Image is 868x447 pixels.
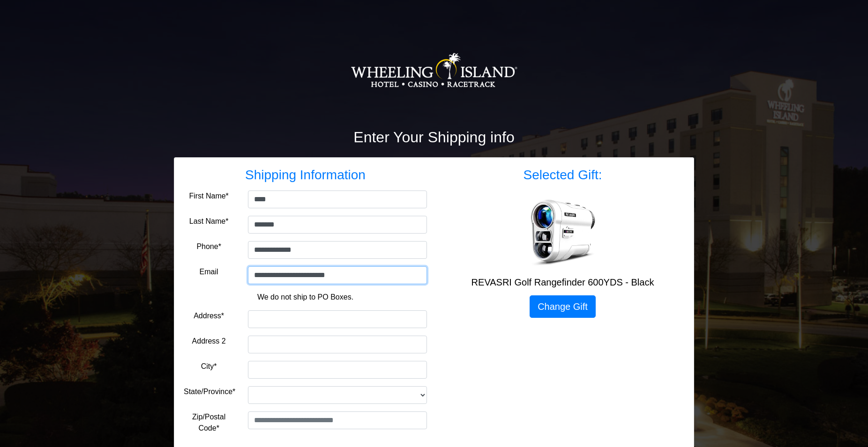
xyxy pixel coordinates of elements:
h5: REVASRI Golf Rangefinder 600YDS - Black [441,277,684,288]
img: REVASRI Golf Rangefinder 600YDS - Black [525,194,600,269]
label: State/Province* [184,386,235,397]
img: Logo [351,23,517,117]
label: Last Name* [189,216,229,227]
label: Zip/Postal Code* [184,411,234,434]
label: Phone* [196,241,221,252]
label: City* [201,361,217,372]
label: Address* [194,310,224,322]
label: Address 2 [192,336,226,347]
h3: Selected Gift: [441,167,684,183]
a: Change Gift [530,295,596,318]
p: We do not ship to PO Boxes. [191,292,420,303]
h2: Enter Your Shipping info [174,128,694,146]
label: Email [200,266,218,278]
h3: Shipping Information [184,167,427,183]
label: First Name* [189,191,228,202]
